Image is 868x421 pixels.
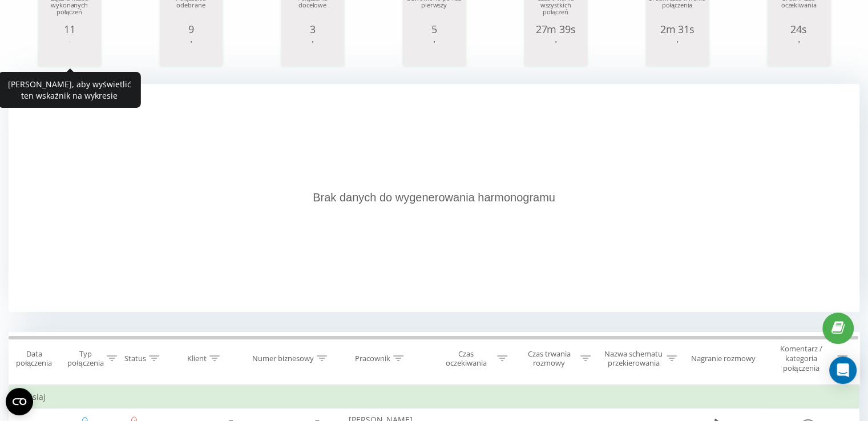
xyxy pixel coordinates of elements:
svg: A chart. [163,35,220,69]
div: Status [124,354,146,363]
div: 11 [41,23,98,35]
svg: A chart. [41,35,98,69]
div: Nazwa schematu przekierowania [604,349,664,369]
div: Czas trwania rozmowy [520,349,578,369]
div: Klient [187,354,207,363]
div: Nagranie rozmowy [691,354,756,363]
div: 24s [770,23,827,35]
td: Dzisiaj [9,386,859,408]
div: 2m 31s [649,23,706,35]
svg: A chart. [284,35,341,69]
div: Open Intercom Messenger [829,357,857,384]
div: 9 [163,23,220,35]
div: 5 [406,23,463,35]
div: Typ połączenia [67,349,103,369]
svg: A chart. [406,35,463,69]
svg: A chart. [527,35,584,69]
div: Pracownik [355,354,390,363]
div: Komentarz / kategoria połączenia [768,344,834,373]
button: Open CMP widget [6,388,33,415]
svg: A chart. [770,35,827,69]
div: Numer biznesowy [252,354,314,363]
svg: A chart. [649,35,706,69]
div: 3 [284,23,341,35]
div: Czas oczekiwania [438,349,495,369]
div: Data połączenia [9,349,59,369]
div: 27m 39s [527,23,584,35]
div: Brak danych do wygenerowania harmonogramu [9,84,859,312]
